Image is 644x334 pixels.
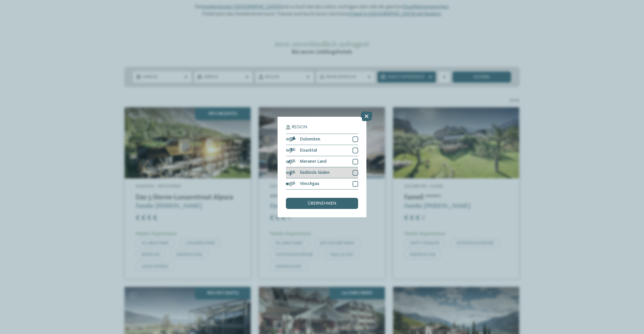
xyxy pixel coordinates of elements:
[300,182,319,186] span: Vinschgau
[300,159,327,164] span: Meraner Land
[300,171,330,175] span: Südtirols Süden
[308,201,336,206] span: übernehmen
[300,137,320,142] span: Dolomiten
[300,148,317,153] span: Eisacktal
[292,125,307,130] span: Region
